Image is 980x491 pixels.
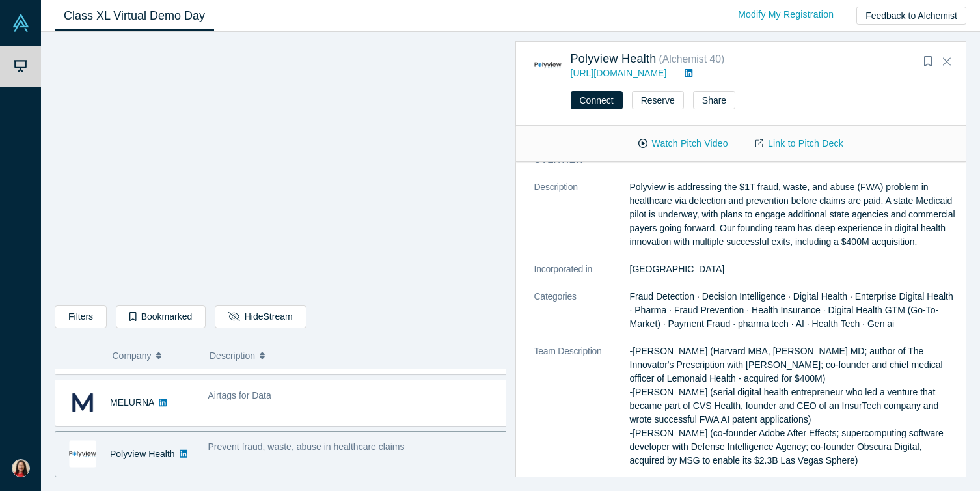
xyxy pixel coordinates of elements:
[534,290,630,344] dt: Categories
[208,442,405,452] span: Prevent fraud, waste, abuse in healthcare claims
[630,180,958,249] p: Polyview is addressing the $1T fraud, waste, and abuse (FWA) problem in healthcare via detection ...
[55,305,107,328] button: Filters
[919,53,937,71] button: Bookmark
[571,91,623,109] button: Connect
[937,51,957,72] button: Close
[55,1,214,31] a: Class XL Virtual Demo Day
[534,262,630,290] dt: Incorporated in
[113,342,197,369] button: Company
[110,397,154,408] a: MELURNA
[113,342,152,369] span: Company
[571,68,667,78] a: [URL][DOMAIN_NAME]
[630,291,953,329] span: Fraud Detection · Decision Intelligence · Digital Health · Enterprise Digital Health · Pharma · F...
[724,3,847,26] a: Modify My Registration
[571,52,657,65] a: Polyview Health
[210,342,497,369] button: Description
[632,91,684,109] button: Reserve
[12,14,30,32] img: Alchemist Vault Logo
[742,132,857,155] a: Link to Pitch Deck
[69,440,96,468] img: Polyview Health's Logo
[12,459,30,477] img: Wendy Lim's Account
[625,132,742,155] button: Watch Pitch Video
[534,344,630,481] dt: Team Description
[69,389,96,416] img: MELURNA's Logo
[110,449,175,459] a: Polyview Health
[215,305,306,328] button: HideStream
[856,7,966,25] button: Feedback to Alchemist
[208,390,271,400] span: Airtags for Data
[55,42,506,296] iframe: Alchemist Class XL Demo Day: Vault
[659,53,725,64] small: ( Alchemist 40 )
[534,180,630,262] dt: Description
[534,51,562,79] img: Polyview Health's Logo
[630,344,958,468] p: -[PERSON_NAME] (Harvard MBA, [PERSON_NAME] MD; author of The Innovator's Prescription with [PERSO...
[210,342,255,369] span: Description
[116,305,206,328] button: Bookmarked
[630,262,958,276] dd: [GEOGRAPHIC_DATA]
[693,91,735,109] button: Share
